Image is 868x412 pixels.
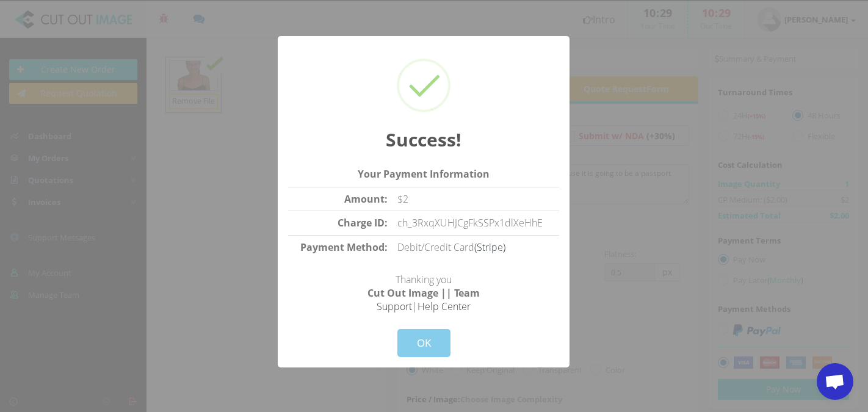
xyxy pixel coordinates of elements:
strong: Charge ID: [338,216,388,229]
a: Open chat [817,363,853,400]
td: Debit/Credit Card [392,236,559,259]
h2: Success! [288,128,559,152]
a: Support [377,300,412,313]
strong: Cut Out Image || Team [367,286,480,300]
td: $2 [392,187,559,211]
strong: Amount: [344,192,388,206]
strong: Payment Method: [300,240,388,254]
p: Thanking you | [288,259,559,313]
button: OK [397,329,450,357]
strong: Your Payment Information [358,167,490,181]
a: Help Center [418,300,471,313]
td: ch_3RxqXUHJCgFkSSPx1dlXeHhE [392,211,559,236]
a: (Stripe) [474,240,505,254]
